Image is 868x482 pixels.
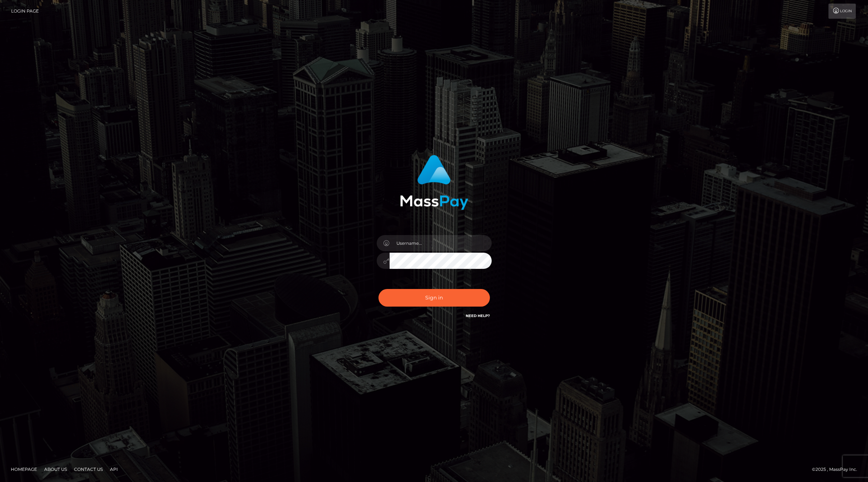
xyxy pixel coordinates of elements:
a: Login Page [11,4,39,19]
a: Contact Us [71,464,106,475]
div: © 2025 , MassPay Inc. [812,465,863,473]
img: MassPay Login [400,155,468,210]
a: About Us [41,464,70,475]
input: Username... [390,235,492,251]
a: Homepage [8,464,40,475]
a: Login [828,4,856,19]
a: API [107,464,121,475]
button: Sign in [378,289,490,307]
a: Need Help? [466,313,490,318]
